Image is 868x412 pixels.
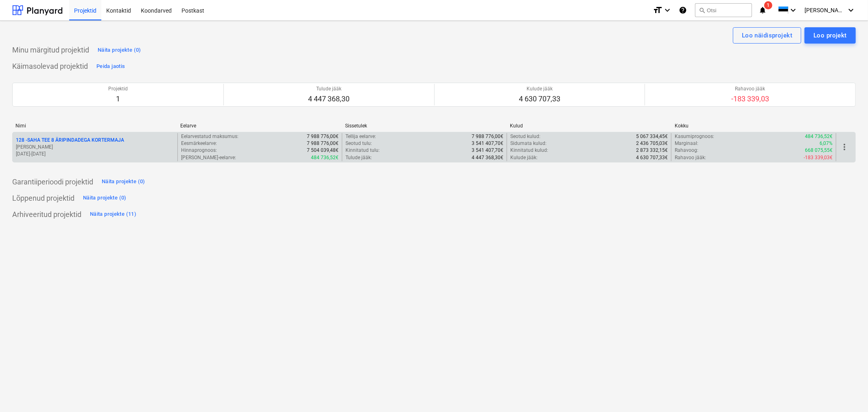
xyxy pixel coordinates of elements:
button: Loo näidisprojekt [733,27,801,44]
p: Rahavoo jääk [731,85,769,92]
button: Näita projekte (0) [96,44,143,57]
p: 7 988 776,00€ [307,140,339,147]
div: Loo näidisprojekt [742,30,792,41]
p: Kasumiprognoos : [675,133,714,140]
i: keyboard_arrow_down [846,5,856,15]
button: Näita projekte (11) [88,208,138,221]
div: Nimi [15,123,174,129]
p: Tulude jääk [308,85,350,92]
p: 7 988 776,00€ [307,133,339,140]
p: 2 873 332,15€ [636,147,668,154]
p: 484 736,52€ [311,154,339,161]
p: 4 630 707,33 [519,94,560,104]
p: Tulude jääk : [345,154,372,161]
p: 6,07% [820,140,833,147]
p: Rahavoo jääk : [675,154,706,161]
p: 3 541 407,70€ [472,140,503,147]
p: 128 - SAHA TEE 8 ÄRIPINDADEGA KORTERMAJA [16,137,124,144]
button: Loo projekt [805,27,856,44]
div: Peida jaotis [96,62,125,71]
p: Hinnaprognoos : [181,147,217,154]
p: 4 447 368,30€ [472,154,503,161]
iframe: Chat Widget [827,373,868,412]
p: Garantiiperioodi projektid [12,177,93,187]
p: Tellija eelarve : [345,133,376,140]
p: Rahavoog : [675,147,698,154]
p: 1 [108,94,128,104]
p: Seotud tulu : [345,140,372,147]
p: Minu märgitud projektid [12,45,89,55]
p: Käimasolevad projektid [12,61,88,71]
span: search [699,7,705,13]
span: more_vert [840,142,849,152]
p: Lõppenud projektid [12,193,74,203]
button: Otsi [695,3,752,17]
div: Eelarve [180,123,339,129]
button: Näita projekte (0) [100,175,147,188]
p: Kinnitatud kulud : [510,147,548,154]
p: 7 988 776,00€ [472,133,503,140]
div: Näita projekte (0) [102,177,145,186]
p: Eelarvestatud maksumus : [181,133,238,140]
p: 5 067 334,45€ [636,133,668,140]
p: -183 339,03 [731,94,769,104]
p: Kinnitatud tulu : [345,147,380,154]
div: Näita projekte (0) [98,46,141,55]
p: 4 447 368,30 [308,94,350,104]
p: [PERSON_NAME]-eelarve : [181,154,236,161]
div: Näita projekte (11) [90,210,136,219]
i: format_size [653,5,662,15]
p: Marginaal : [675,140,698,147]
div: Kulud [510,123,668,129]
i: Abikeskus [679,5,687,15]
p: Kulude jääk : [510,154,538,161]
i: keyboard_arrow_down [788,5,798,15]
p: 3 541 407,70€ [472,147,503,154]
button: Peida jaotis [94,60,127,73]
p: Arhiveeritud projektid [12,210,81,219]
p: 2 436 705,03€ [636,140,668,147]
p: 484 736,52€ [805,133,833,140]
div: Kokku [675,123,833,129]
button: Näita projekte (0) [81,192,129,205]
p: 4 630 707,33€ [636,154,668,161]
p: Sidumata kulud : [510,140,547,147]
p: Projektid [108,85,128,92]
p: [PERSON_NAME] [16,144,174,151]
p: 7 504 039,48€ [307,147,339,154]
span: 1 [764,1,772,9]
div: Loo projekt [813,30,847,41]
p: 668 075,55€ [805,147,833,154]
p: -183 339,03€ [804,154,833,161]
p: Seotud kulud : [510,133,540,140]
div: 128 -SAHA TEE 8 ÄRIPINDADEGA KORTERMAJA[PERSON_NAME][DATE]-[DATE] [16,137,174,158]
span: [PERSON_NAME] [805,7,845,13]
i: notifications [759,5,767,15]
p: Eesmärkeelarve : [181,140,217,147]
div: Sissetulek [345,123,503,129]
div: Näita projekte (0) [83,193,127,203]
p: Kulude jääk [519,85,560,92]
i: keyboard_arrow_down [662,5,672,15]
p: [DATE] - [DATE] [16,151,174,158]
